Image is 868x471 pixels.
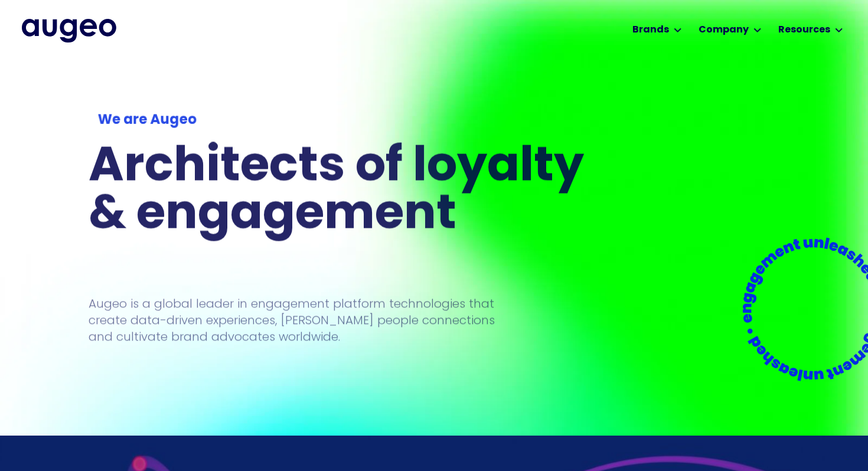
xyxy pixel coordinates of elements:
[632,23,669,37] div: Brands
[98,110,590,131] div: We are Augeo
[699,23,749,37] div: Company
[778,23,830,37] div: Resources
[89,295,495,345] p: Augeo is a global leader in engagement platform technologies that create data-driven experiences,...
[22,19,116,42] a: home
[89,145,599,240] h1: Architects of loyalty & engagement
[22,19,116,42] img: Augeo's full logo in midnight blue.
